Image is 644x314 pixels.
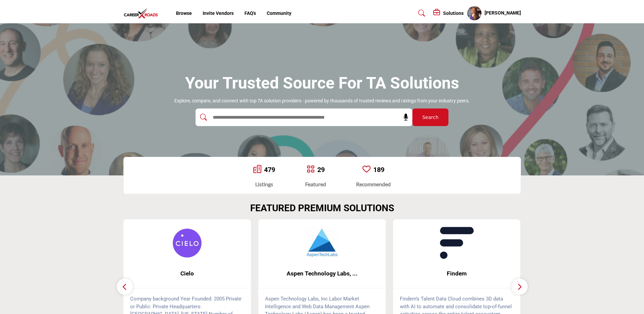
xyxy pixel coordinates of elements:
[412,108,448,126] button: Search
[253,180,275,188] div: Listings
[393,265,521,283] a: Findem
[440,226,474,260] img: Findem
[134,269,241,278] span: Cielo
[305,180,326,188] div: Featured
[203,10,234,16] a: Invite Vendors
[170,226,204,260] img: Cielo
[123,265,251,283] a: Cielo
[362,165,371,174] a: Go to Recommended
[176,10,192,16] a: Browse
[244,10,256,16] a: FAQ's
[422,114,438,121] span: Search
[250,202,394,214] h2: FEATURED PREMIUM SOLUTIONS
[123,8,162,19] img: Site Logo
[403,265,510,283] b: Findem
[412,8,430,19] a: Search
[373,166,384,174] a: 189
[185,73,459,94] h1: Your Trusted Source for TA Solutions
[443,10,464,16] h5: Solutions
[264,166,275,174] a: 479
[267,10,291,16] a: Community
[174,98,470,104] p: Explore, compare, and connect with top TA solution providers - powered by thousands of trusted re...
[258,265,386,283] a: Aspen Technology Labs, ...
[317,166,325,174] a: 29
[134,265,241,283] b: Cielo
[306,165,315,174] a: Go to Featured
[403,269,510,278] span: Findem
[433,9,464,17] div: Solutions
[268,269,376,278] span: Aspen Technology Labs, ...
[305,226,339,260] img: Aspen Technology Labs, Inc.
[467,6,482,21] button: Show hide supplier dropdown
[485,10,521,17] h5: [PERSON_NAME]
[268,265,376,283] b: Aspen Technology Labs, Inc.
[356,180,391,188] div: Recommended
